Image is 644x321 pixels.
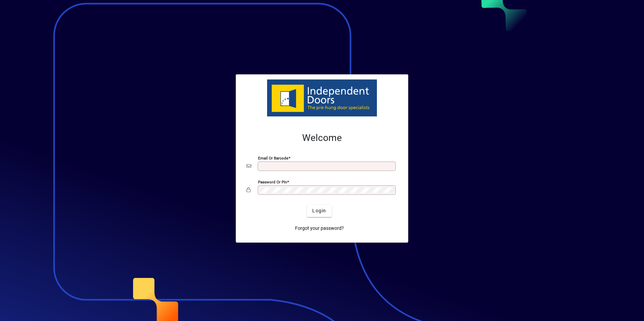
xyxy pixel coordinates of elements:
a: Forgot your password? [292,222,347,235]
mat-label: Password or Pin [258,179,287,184]
h2: Welcome [247,132,397,144]
span: Login [312,207,326,214]
mat-label: Email or Barcode [258,155,288,160]
button: Login [307,205,331,217]
span: Forgot your password? [295,225,344,232]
